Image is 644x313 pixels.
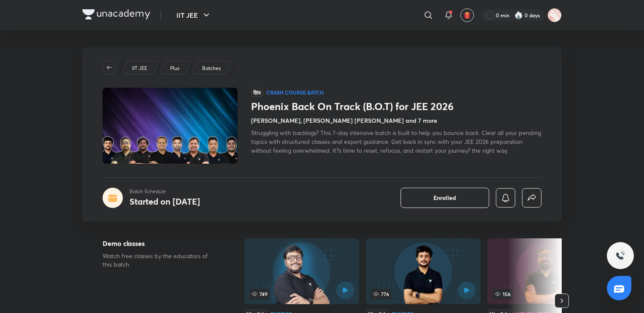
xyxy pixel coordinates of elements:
[103,238,217,248] h5: Demo classes
[101,87,239,165] img: Thumbnail
[82,9,150,22] a: Company Logo
[131,65,149,72] a: IIT JEE
[82,9,150,19] img: Company Logo
[433,194,456,202] span: Enrolled
[103,252,217,269] p: Watch free classes by the educators of this batch
[251,129,541,154] span: Struggling with backlogs? This 7-day intensive batch is built to help you bounce back. Clear all ...
[249,289,269,299] span: 749
[266,89,324,96] p: Crash course Batch
[202,65,221,72] p: Batches
[132,65,147,72] p: IIT JEE
[492,289,512,299] span: 156
[201,65,222,72] a: Batches
[547,8,562,22] img: Kritika Singh
[615,251,625,261] img: ttu
[514,11,523,19] img: streak
[169,65,181,72] a: Plus
[371,289,391,299] span: 776
[400,188,489,208] button: Enrolled
[251,100,541,113] h1: Phoenix Back On Track (B.O.T) for JEE 2026
[170,65,179,72] p: Plus
[463,11,471,19] img: avatar
[130,188,200,195] p: Batch Schedule
[130,196,200,207] h4: Started on [DATE]
[251,88,263,97] span: हिN
[171,7,216,24] button: IIT JEE
[251,116,437,125] h4: [PERSON_NAME], [PERSON_NAME] [PERSON_NAME] and 7 more
[460,8,474,22] button: avatar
